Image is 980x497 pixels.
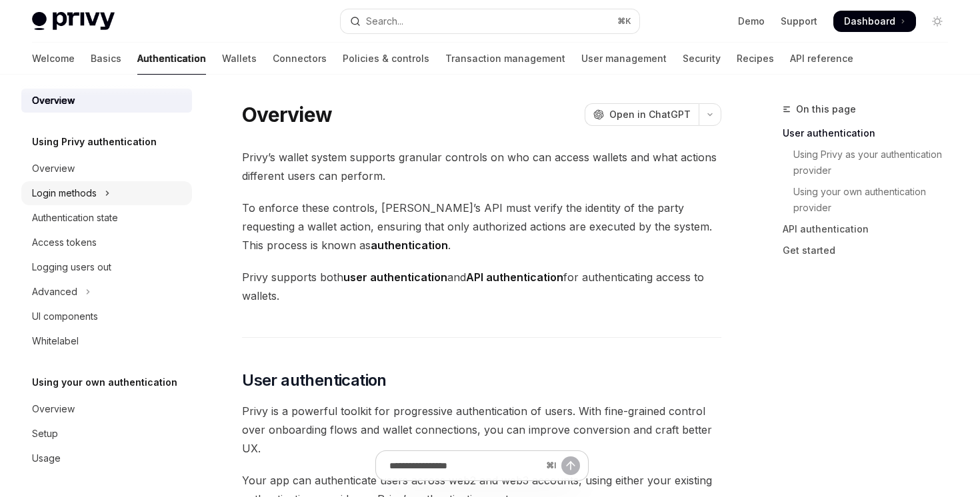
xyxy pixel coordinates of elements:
[389,451,541,480] input: Ask a question...
[21,157,192,181] a: Overview
[341,9,639,33] button: Open search
[21,397,192,421] a: Overview
[242,199,721,254] span: To enforce these controls, [PERSON_NAME]’s API must verify the identity of the party requesting a...
[32,333,79,349] div: Whitelabel
[32,284,77,300] div: Advanced
[783,240,959,261] a: Get started
[790,43,853,75] a: API reference
[273,43,327,75] a: Connectors
[21,255,192,279] a: Logging users out
[561,456,580,475] button: Send message
[32,426,58,442] div: Setup
[32,134,157,150] h5: Using Privy authentication
[32,450,61,466] div: Usage
[32,374,177,390] h5: Using your own authentication
[466,270,563,284] strong: API authentication
[21,181,192,205] button: Toggle Login methods section
[617,16,631,27] span: ⌘ K
[21,206,192,230] a: Authentication state
[32,43,75,75] a: Welcome
[783,123,959,144] a: User authentication
[32,161,75,177] div: Overview
[781,15,817,28] a: Support
[32,185,97,201] div: Login methods
[242,370,387,391] span: User authentication
[242,148,721,185] span: Privy’s wallet system supports granular controls on who can access wallets and what actions diffe...
[242,268,721,305] span: Privy supports both and for authenticating access to wallets.
[927,11,948,32] button: Toggle dark mode
[32,235,97,250] div: Access tokens
[783,181,959,219] a: Using your own authentication provider
[21,446,192,470] a: Usage
[737,43,774,75] a: Recipes
[21,329,192,353] a: Whitelabel
[844,15,895,28] span: Dashboard
[783,144,959,181] a: Using Privy as your authentication provider
[222,43,257,75] a: Wallets
[783,219,959,240] a: API authentication
[833,11,916,32] a: Dashboard
[32,401,75,417] div: Overview
[21,422,192,446] a: Setup
[242,103,332,127] h1: Overview
[91,43,121,75] a: Basics
[32,308,98,324] div: UI components
[21,280,192,304] button: Toggle Advanced section
[366,13,403,29] div: Search...
[242,402,721,458] span: Privy is a powerful toolkit for progressive authentication of users. With fine-grained control ov...
[371,239,448,252] strong: authentication
[738,15,765,28] a: Demo
[585,103,699,126] button: Open in ChatGPT
[137,43,206,75] a: Authentication
[581,43,667,75] a: User management
[683,43,721,75] a: Security
[796,101,856,117] span: On this page
[609,108,691,121] span: Open in ChatGPT
[32,210,118,226] div: Authentication state
[21,304,192,328] a: UI components
[445,43,565,75] a: Transaction management
[343,43,429,75] a: Policies & controls
[32,12,115,31] img: light logo
[343,270,447,284] strong: user authentication
[32,259,111,275] div: Logging users out
[32,93,75,109] div: Overview
[21,231,192,254] a: Access tokens
[21,89,192,113] a: Overview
